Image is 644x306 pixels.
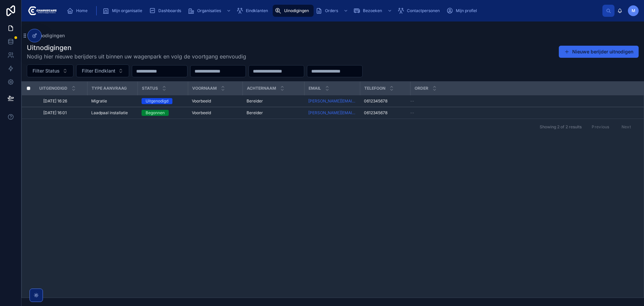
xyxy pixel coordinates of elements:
[101,5,147,17] a: Mijn organisatie
[364,86,385,91] span: Telefoon
[444,5,482,17] a: Mijn profiel
[247,98,300,104] a: Bereider
[415,86,428,91] span: Order
[27,64,73,77] button: Select Button
[410,110,636,116] a: --
[147,5,186,17] a: Dashboards
[76,64,129,77] button: Select Button
[142,86,158,91] span: Status
[192,110,211,116] span: Voorbeeld
[410,110,414,116] span: --
[192,98,211,104] span: Voorbeeld
[186,5,234,17] a: Organisaties
[540,124,582,130] span: Showing 2 of 2 results
[632,8,635,13] span: M
[146,98,168,104] div: Uitgenodigd
[407,8,440,13] span: Contactpersonen
[91,110,128,116] span: Laadpaal installatie
[325,8,338,13] span: Orders
[192,98,238,104] a: Voorbeeld
[308,98,356,104] a: [PERSON_NAME][EMAIL_ADDRESS][DOMAIN_NAME]
[76,8,88,13] span: Home
[158,8,181,13] span: Dashboards
[27,52,246,60] span: Nodig hier nieuwe berijders uit binnen uw wagenpark en volg de voortgang eenvoudig
[27,5,57,16] img: App logo
[352,5,395,17] a: Bezoeken
[246,8,268,13] span: Eindklanten
[192,86,217,91] span: Voornaam
[273,5,314,17] a: Uinodigingen
[363,8,382,13] span: Bezoeken
[146,110,165,116] div: Begonnen
[91,98,107,104] span: Migratie
[43,110,67,116] span: [DATE] 16:01
[364,110,406,116] a: 0612345678
[364,98,406,104] a: 0612345678
[192,110,238,116] a: Voorbeeld
[35,32,65,39] span: Uinodigingen
[142,98,184,104] a: Uitgenodigd
[27,32,65,39] a: Uinodigingen
[92,86,127,91] span: Type aanvraag
[33,68,60,74] span: Filter Status
[247,110,263,116] span: Bereider
[39,86,67,91] span: Uitgenodigd
[91,98,133,104] a: Migratie
[284,8,309,13] span: Uinodigingen
[308,110,356,116] a: [PERSON_NAME][EMAIL_ADDRESS][DOMAIN_NAME]
[559,46,639,58] button: Nieuwe berijder uitnodigen
[364,110,387,116] span: 0612345678
[91,110,133,116] a: Laadpaal installatie
[395,5,444,17] a: Contactpersonen
[314,5,352,17] a: Orders
[410,98,636,104] a: --
[364,98,387,104] span: 0612345678
[247,110,300,116] a: Bereider
[234,5,273,17] a: Eindklanten
[247,98,263,104] span: Bereider
[410,98,414,104] span: --
[65,5,92,17] a: Home
[43,98,67,104] span: [DATE] 16:26
[197,8,221,13] span: Organisaties
[43,110,83,116] a: [DATE] 16:01
[456,8,477,13] span: Mijn profiel
[112,8,142,13] span: Mijn organisatie
[62,3,602,18] div: scrollable content
[27,43,246,52] h1: Uitnodigingen
[247,86,276,91] span: Achternaam
[82,68,115,74] span: Filter Eindklant
[43,98,83,104] a: [DATE] 16:26
[309,86,321,91] span: Email
[142,110,184,116] a: Begonnen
